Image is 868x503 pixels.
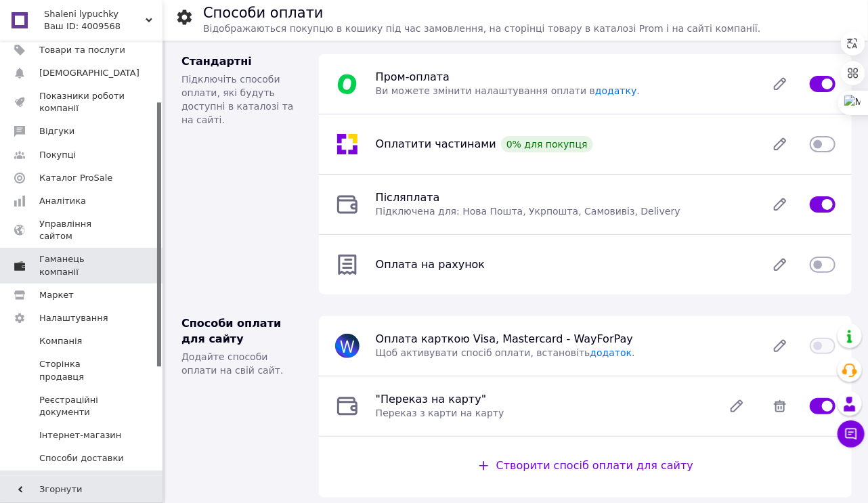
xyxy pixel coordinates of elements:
[376,70,450,83] span: Пром-оплата
[39,44,125,56] span: Товари та послуги
[203,5,324,21] h1: Способи оплати
[39,394,125,418] span: Реєстраційні документи
[39,172,112,184] span: Каталог ProSale
[39,335,82,347] span: Компанія
[376,332,633,345] span: Оплата карткою Visa, Mastercard - WayForPay
[39,195,86,207] span: Аналітика
[39,218,125,242] span: Управління сайтом
[376,191,440,204] span: Післяплата
[203,23,760,34] span: Відображаються покупцю в кошику під час замовлення, на сторінці товару в каталозі Prom і на сайті...
[39,312,108,324] span: Налаштування
[181,74,294,125] span: Підключіть способи оплати, які будуть доступні в каталозі та на сайті.
[477,458,693,474] div: Створити спосіб оплати для сайту
[376,408,504,418] span: Переказ з карти на карту
[376,393,486,406] span: "Переказ на карту"
[501,136,593,152] div: 0% для покупця
[376,137,496,150] span: Оплатити частинами
[595,85,636,96] a: додатку
[39,358,125,382] span: Сторінка продавця
[39,90,125,114] span: Показники роботи компанії
[181,351,284,376] span: Додайте способи оплати на свій сайт.
[44,20,162,32] div: Ваш ID: 4009568
[590,347,632,358] a: додаток
[39,67,139,79] span: [DEMOGRAPHIC_DATA]
[39,452,124,464] span: Способи доставки
[376,206,680,217] span: Підключена для: Нова Пошта, Укрпошта, Самовивіз, Delivery
[181,317,281,345] span: Способи оплати для сайту
[838,420,865,447] button: Чат з покупцем
[39,149,76,161] span: Покупці
[39,253,125,278] span: Гаманець компанії
[496,459,693,472] span: Створити спосіб оплати для сайту
[39,429,121,441] span: Інтернет-магазин
[39,125,74,137] span: Відгуки
[181,55,252,68] span: Стандартні
[44,8,146,20] span: Shaleni lypuchky
[376,258,485,271] span: Оплата на рахунок
[39,289,74,301] span: Маркет
[376,85,640,96] span: Ви можете змінити налаштування оплати в .
[376,347,635,358] span: Щоб активувати спосіб оплати, встановіть .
